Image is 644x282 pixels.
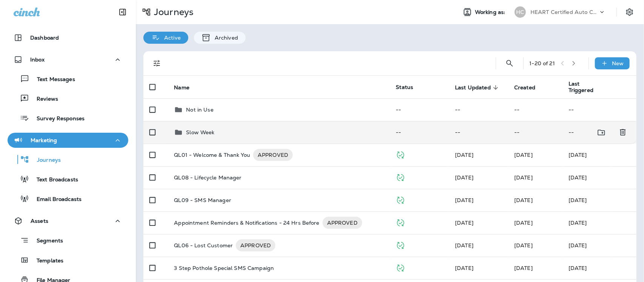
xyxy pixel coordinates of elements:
[508,121,563,144] td: --
[236,242,275,249] span: APPROVED
[508,98,563,121] td: --
[253,149,293,161] div: APPROVED
[8,71,128,87] button: Text Messages
[563,98,636,121] td: --
[514,197,533,204] span: Frank Carreno
[455,197,473,204] span: Frank Carreno
[323,219,362,227] span: APPROVED
[323,217,362,229] div: APPROVED
[8,133,128,148] button: Marketing
[455,84,501,91] span: Last Updated
[514,84,545,91] span: Created
[475,9,507,15] span: Working as:
[29,176,78,184] p: Text Broadcasts
[160,35,181,41] p: Active
[29,96,58,103] p: Reviews
[8,252,128,268] button: Templates
[31,137,57,143] p: Marketing
[174,84,189,91] span: Name
[563,121,612,144] td: --
[8,171,128,187] button: Text Broadcasts
[455,242,473,249] span: J-P Scoville
[174,197,231,203] p: QL09 - SMS Manager
[29,238,63,245] p: Segments
[8,52,128,67] button: Inbox
[8,110,128,126] button: Survey Responses
[30,57,45,63] p: Inbox
[563,257,636,279] td: [DATE]
[31,218,48,224] p: Assets
[455,84,491,91] span: Last Updated
[174,239,233,251] p: QL06 - Lost Customer
[563,211,636,234] td: [DATE]
[8,30,128,45] button: Dashboard
[149,56,164,71] button: Filters
[569,81,609,93] span: Last Triggered
[396,264,405,271] span: Published
[29,115,85,123] p: Survey Responses
[530,9,598,15] p: HEART Certified Auto Care
[236,239,275,251] div: APPROVED
[396,151,405,158] span: Published
[530,60,555,66] div: 1 - 20 of 21
[594,125,609,140] button: Move to folder
[563,166,636,189] td: [DATE]
[569,81,599,93] span: Last Triggered
[211,35,238,41] p: Archived
[396,219,405,225] span: Published
[455,265,473,271] span: Scott Hoffman
[449,98,508,121] td: --
[174,84,199,91] span: Name
[186,129,214,135] p: Slow Week
[615,125,630,140] button: Delete
[8,213,128,228] button: Assets
[174,175,241,181] p: QL08 - Lifecycle Manager
[174,217,319,229] p: Appointment Reminders & Notifications - 24 Hrs Before
[623,5,636,19] button: Settings
[29,257,63,265] p: Templates
[449,121,508,144] td: --
[455,174,473,181] span: Developer Integrations
[112,5,133,20] button: Collapse Sidebar
[514,152,533,158] span: J-P Scoville
[515,6,526,18] div: HC
[514,174,533,181] span: Frank Carreno
[174,149,250,161] p: QL01 - Welcome & Thank You
[396,196,405,203] span: Published
[253,151,293,159] span: APPROVED
[455,219,473,226] span: J-P Scoville
[502,56,517,71] button: Search Journeys
[390,121,449,144] td: --
[514,242,533,249] span: J-P Scoville
[8,232,128,248] button: Segments
[8,191,128,207] button: Email Broadcasts
[455,152,473,158] span: Developer Integrations
[29,76,75,83] p: Text Messages
[29,157,61,164] p: Journeys
[151,6,194,18] p: Journeys
[30,35,59,41] p: Dashboard
[29,196,81,203] p: Email Broadcasts
[8,90,128,106] button: Reviews
[514,265,533,271] span: J-P Scoville
[8,152,128,167] button: Journeys
[396,173,405,180] span: Published
[390,98,449,121] td: --
[612,60,624,66] p: New
[396,84,413,90] span: Status
[563,144,636,166] td: [DATE]
[514,84,535,91] span: Created
[514,219,533,226] span: J-P Scoville
[563,234,636,257] td: [DATE]
[186,107,213,113] p: Not in Use
[396,241,405,248] span: Published
[563,189,636,211] td: [DATE]
[174,265,274,271] p: 3 Step Pothole Special SMS Campaign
